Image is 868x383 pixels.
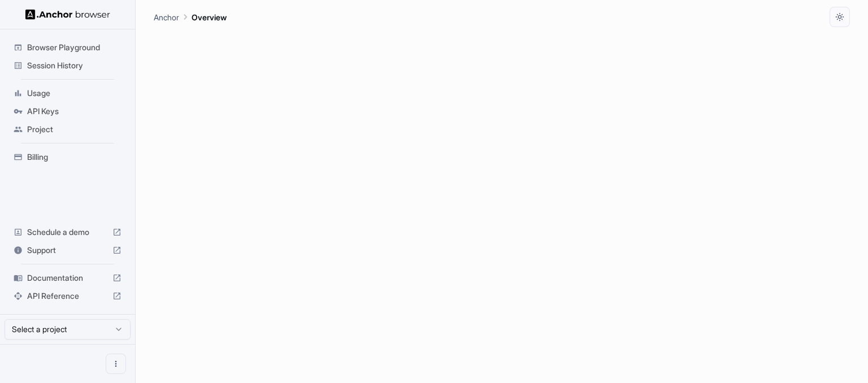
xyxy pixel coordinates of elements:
[192,11,227,23] p: Overview
[154,11,179,23] p: Anchor
[9,38,126,56] div: Browser Playground
[154,11,227,23] nav: breadcrumb
[106,354,126,374] button: Open menu
[27,227,108,238] span: Schedule a demo
[9,148,126,166] div: Billing
[9,241,126,259] div: Support
[27,60,121,71] span: Session History
[9,223,126,241] div: Schedule a demo
[9,84,126,102] div: Usage
[27,290,108,302] span: API Reference
[27,106,121,117] span: API Keys
[27,272,108,284] span: Documentation
[9,269,126,287] div: Documentation
[9,287,126,305] div: API Reference
[27,151,121,163] span: Billing
[27,88,121,99] span: Usage
[27,124,121,135] span: Project
[9,102,126,120] div: API Keys
[25,9,110,20] img: Anchor Logo
[9,120,126,138] div: Project
[9,56,126,75] div: Session History
[27,245,108,256] span: Support
[27,42,121,53] span: Browser Playground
